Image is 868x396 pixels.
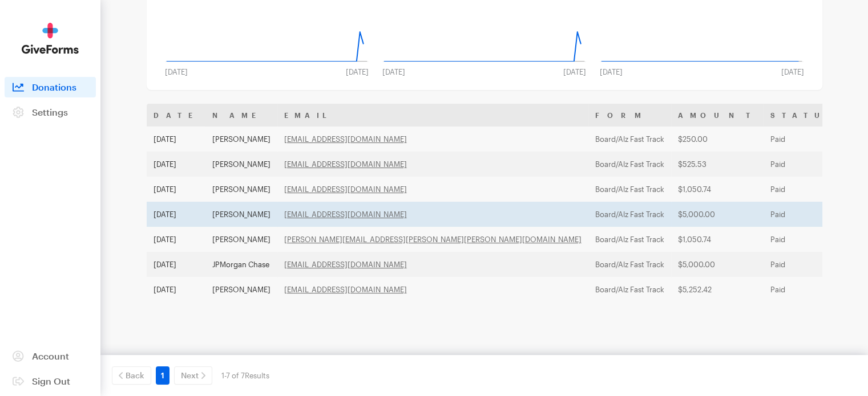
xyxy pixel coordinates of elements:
[588,277,671,302] td: Board/Alz Fast Track
[147,252,205,277] td: [DATE]
[764,227,847,252] td: Paid
[5,371,96,391] a: Sign Out
[5,102,96,123] a: Settings
[32,375,70,386] span: Sign Out
[205,126,277,152] td: [PERSON_NAME]
[588,126,671,152] td: Board/Alz Fast Track
[764,252,847,277] td: Paid
[5,346,96,366] a: Account
[764,277,847,302] td: Paid
[277,104,588,126] th: Email
[588,177,671,202] td: Board/Alz Fast Track
[556,67,593,76] div: [DATE]
[205,277,277,302] td: [PERSON_NAME]
[147,177,205,202] td: [DATE]
[158,67,195,76] div: [DATE]
[205,177,277,202] td: [PERSON_NAME]
[588,152,671,177] td: Board/Alz Fast Track
[593,67,629,76] div: [DATE]
[671,227,764,252] td: $1,050.74
[588,252,671,277] td: Board/Alz Fast Track
[284,160,407,169] a: [EMAIL_ADDRESS][DOMAIN_NAME]
[32,350,69,361] span: Account
[339,67,376,76] div: [DATE]
[671,152,764,177] td: $525.53
[284,185,407,194] a: [EMAIL_ADDRESS][DOMAIN_NAME]
[588,104,671,126] th: Form
[588,202,671,227] td: Board/Alz Fast Track
[147,202,205,227] td: [DATE]
[147,152,205,177] td: [DATE]
[764,202,847,227] td: Paid
[284,235,582,244] a: [PERSON_NAME][EMAIL_ADDRESS][PERSON_NAME][PERSON_NAME][DOMAIN_NAME]
[205,252,277,277] td: JPMorgan Chase
[147,277,205,302] td: [DATE]
[205,104,277,126] th: Name
[221,366,269,385] div: 1-7 of 7
[245,371,269,380] span: Results
[147,126,205,152] td: [DATE]
[671,126,764,152] td: $250.00
[147,227,205,252] td: [DATE]
[671,177,764,202] td: $1,050.74
[376,67,412,76] div: [DATE]
[32,107,68,117] span: Settings
[764,126,847,152] td: Paid
[32,81,76,92] span: Donations
[205,152,277,177] td: [PERSON_NAME]
[764,104,847,126] th: Status
[147,104,205,126] th: Date
[284,210,407,219] a: [EMAIL_ADDRESS][DOMAIN_NAME]
[284,285,407,294] a: [EMAIL_ADDRESS][DOMAIN_NAME]
[5,77,96,97] a: Donations
[22,23,79,54] img: GiveForms
[764,152,847,177] td: Paid
[671,104,764,126] th: Amount
[284,260,407,269] a: [EMAIL_ADDRESS][DOMAIN_NAME]
[671,202,764,227] td: $5,000.00
[284,134,407,144] a: [EMAIL_ADDRESS][DOMAIN_NAME]
[774,67,810,76] div: [DATE]
[205,202,277,227] td: [PERSON_NAME]
[764,177,847,202] td: Paid
[671,252,764,277] td: $5,000.00
[588,227,671,252] td: Board/Alz Fast Track
[205,227,277,252] td: [PERSON_NAME]
[671,277,764,302] td: $5,252.42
